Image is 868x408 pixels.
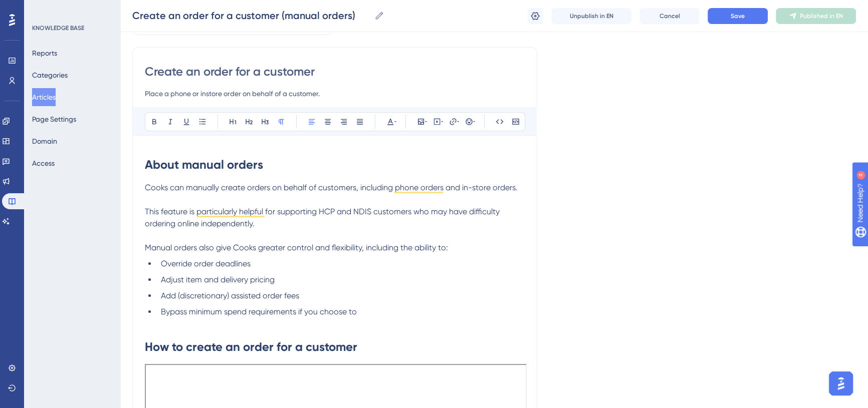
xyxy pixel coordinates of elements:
[145,64,525,80] input: Article Title
[826,368,856,398] iframe: UserGuiding AI Assistant Launcher
[731,12,745,20] span: Save
[776,8,856,24] button: Published in EN
[32,66,68,84] button: Categories
[145,207,502,228] span: This feature is particularly helpful for supporting HCP and NDIS customers who may have difficult...
[70,5,73,13] div: 4
[708,8,768,24] button: Save
[145,243,448,252] span: Manual orders also give Cooks greater control and flexibility, including the ability to:
[32,24,84,32] div: KNOWLEDGE BASE
[800,12,843,20] span: Published in EN
[145,183,518,192] span: Cooks can manually create orders on behalf of customers, including phone orders and in-store orders.
[32,132,57,150] button: Domain
[161,259,251,268] span: Override order deadlines
[32,88,56,106] button: Articles
[132,9,370,23] input: Article Name
[161,291,299,300] span: Add (discretionary) assisted order fees
[570,12,613,20] span: Unpublish in EN
[145,88,525,100] input: Article Description
[161,275,275,284] span: Adjust item and delivery pricing
[24,3,63,15] span: Need Help?
[660,12,680,20] span: Cancel
[145,339,357,354] strong: How to create an order for a customer
[32,110,76,128] button: Page Settings
[145,157,263,172] strong: About manual orders
[32,44,57,62] button: Reports
[32,154,55,172] button: Access
[551,8,631,24] button: Unpublish in EN
[639,8,700,24] button: Cancel
[161,307,357,316] span: Bypass minimum spend requirements if you choose to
